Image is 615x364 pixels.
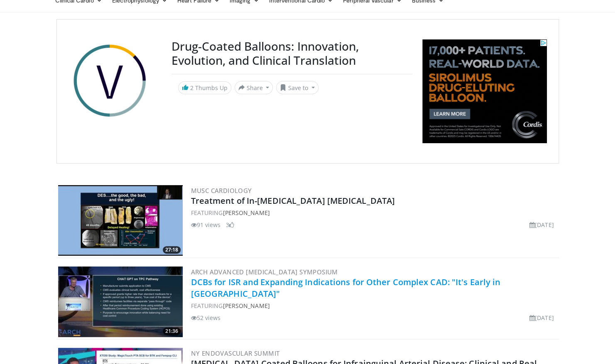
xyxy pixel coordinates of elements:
[191,276,501,299] a: DCBs for ISR and Expanding Indications for Other Complex CAD: "It's Early in [GEOGRAPHIC_DATA]"
[191,186,252,195] a: MUSC Cardiology
[235,81,273,94] button: Share
[191,195,395,206] a: Treatment of In-[MEDICAL_DATA] [MEDICAL_DATA]
[276,81,319,94] button: Save to
[58,266,183,337] img: bc9a4cb4-534e-4d3a-aa73-f3d6b160f7c4.300x170_q85_crop-smart_upscale.jpg
[191,220,221,229] li: 91 views
[172,39,412,67] h3: Drug-Coated Balloons: Innovation, Evolution, and Clinical Translation
[190,84,194,92] span: 2
[529,313,554,322] li: [DATE]
[58,185,183,256] a: 27:18
[529,220,554,229] li: [DATE]
[178,81,231,94] a: 2 Thumbs Up
[58,185,183,256] img: 1231d81b-12c6-428a-849b-b95662be974c.300x170_q85_crop-smart_upscale.jpg
[191,268,338,276] a: ARCH Advanced [MEDICAL_DATA] Symposium
[163,327,181,335] span: 21:36
[422,39,547,143] iframe: Advertisement
[163,246,181,254] span: 27:18
[191,313,221,322] li: 52 views
[223,209,270,217] a: [PERSON_NAME]
[191,208,557,217] div: FEATURING
[223,302,270,310] a: [PERSON_NAME]
[191,349,280,357] a: NY Endovascular Summit
[191,301,557,310] div: FEATURING
[226,220,234,229] li: 3
[58,266,183,337] a: 21:36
